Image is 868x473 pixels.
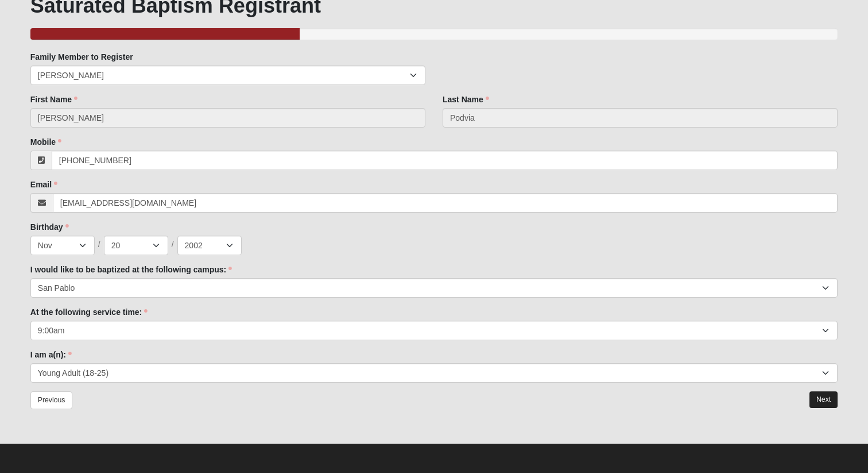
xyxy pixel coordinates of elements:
[443,94,489,105] label: Last Name
[809,391,838,408] a: Next
[30,179,57,190] label: Email
[30,94,77,105] label: First Name
[30,349,72,360] label: I am a(n):
[30,391,73,409] a: Previous
[30,51,133,63] label: Family Member to Register
[30,306,148,318] label: At the following service time:
[30,264,232,275] label: I would like to be baptized at the following campus:
[30,221,69,233] label: Birthday
[98,239,100,251] span: /
[30,136,61,148] label: Mobile
[172,239,174,251] span: /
